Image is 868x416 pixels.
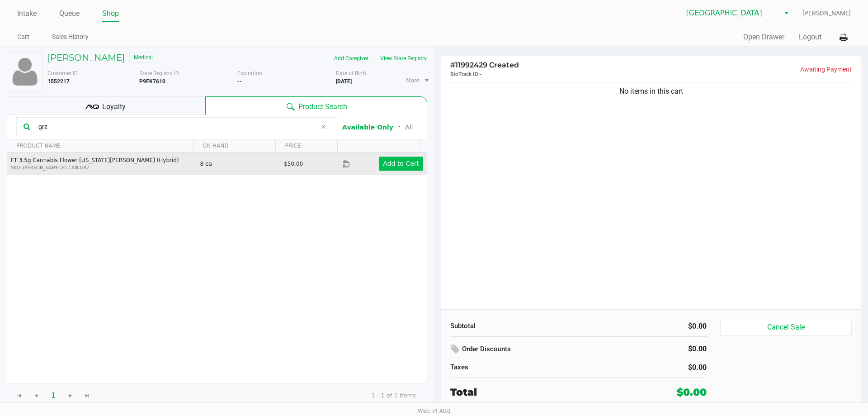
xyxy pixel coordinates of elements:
[799,32,821,43] button: Logout
[405,123,413,132] button: All
[720,319,852,336] button: Cancel Sale
[298,101,347,112] span: Product Search
[418,407,450,414] span: Web: v1.40.0
[450,385,612,400] div: Total
[448,86,854,97] div: No items in this cart
[102,7,119,20] a: Shop
[67,392,74,399] span: Go to the next page
[379,157,423,171] button: Add to Cart
[193,139,276,153] th: ON HAND
[237,70,262,77] span: Expiration
[677,385,707,400] div: $0.00
[139,78,165,85] b: P9FK7610
[59,7,80,20] a: Queue
[383,160,419,167] app-button-loader: Add to Cart
[328,51,374,66] button: Add Caregiver
[630,341,707,357] div: $0.00
[450,71,480,77] span: BioTrack ID:
[393,123,405,131] span: ᛫
[47,78,70,85] b: 1552217
[139,70,179,77] span: State Registry ID
[7,139,427,383] div: Data table
[196,153,280,175] td: 8 ea
[585,321,707,332] div: $0.00
[651,65,852,74] p: Awaiting Payment
[45,387,62,404] span: Page 1
[780,5,793,21] button: Select
[450,61,519,69] span: 11992429 Created
[585,362,707,373] div: $0.00
[11,387,28,404] span: Go to the first page
[450,341,617,358] div: Order Discounts
[275,139,337,153] th: PRICE
[450,362,572,373] div: Taxes
[686,8,774,19] span: [GEOGRAPHIC_DATA]
[79,387,96,404] span: Go to the last page
[129,52,157,63] span: Medical
[237,78,242,85] b: --
[103,391,416,400] kendo-pager-info: 1 - 1 of 1 items
[102,101,126,112] span: Loyalty
[17,7,37,20] a: Intake
[11,164,193,171] p: SKU: [PERSON_NAME]-FT-CAN-GRZ
[406,77,420,85] span: More
[802,9,851,18] span: [PERSON_NAME]
[84,392,91,399] span: Go to the last page
[33,392,40,399] span: Go to the previous page
[16,392,23,399] span: Go to the first page
[62,387,79,404] span: Go to the next page
[374,51,427,66] button: View State Registry
[480,71,482,77] span: -
[35,120,316,134] input: Scan or Search Products to Begin
[47,70,78,77] span: Customer ID
[52,31,89,43] a: Sales History
[7,153,196,175] td: FT 3.5g Cannabis Flower [US_STATE][PERSON_NAME] (Hybrid)
[743,32,784,43] button: Open Drawer
[17,31,29,43] a: Cart
[402,73,430,88] li: More
[47,52,125,63] h5: [PERSON_NAME]
[450,61,455,69] span: #
[28,387,45,404] span: Go to the previous page
[336,78,352,85] b: [DATE]
[284,161,303,167] span: $50.00
[336,70,366,77] span: Date of Birth
[450,321,572,331] div: Subtotal
[7,139,193,153] th: PRODUCT NAME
